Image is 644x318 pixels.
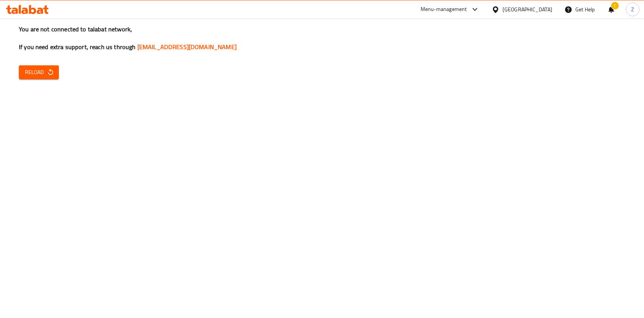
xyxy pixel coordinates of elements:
a: [EMAIL_ADDRESS][DOMAIN_NAME] [137,41,237,52]
h3: You are not connected to talabat network, If you need extra support, reach us through [19,25,625,51]
button: Reload [19,65,59,79]
div: Menu-management [421,5,467,14]
span: Z [631,5,634,14]
span: Reload [25,68,53,77]
div: [GEOGRAPHIC_DATA] [503,5,552,14]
